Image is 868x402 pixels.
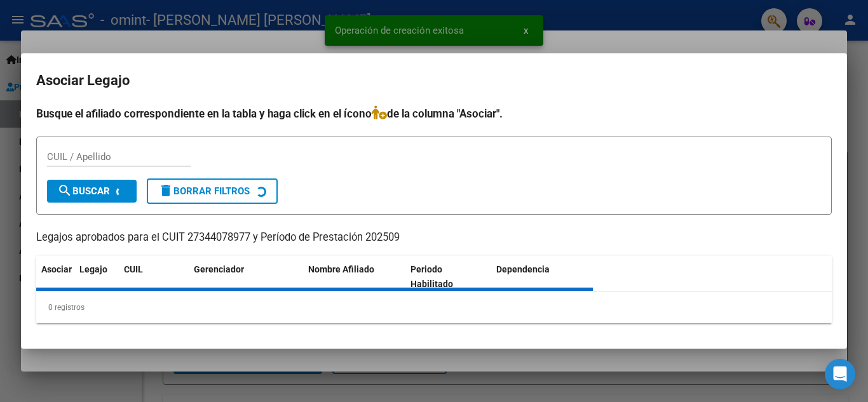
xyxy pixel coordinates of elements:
[194,264,244,274] span: Gerenciador
[57,183,72,198] mat-icon: search
[147,178,278,204] button: Borrar Filtros
[119,256,189,298] datatable-header-cell: CUIL
[308,264,374,274] span: Nombre Afiliado
[189,256,303,298] datatable-header-cell: Gerenciador
[74,256,119,298] datatable-header-cell: Legajo
[405,256,491,298] datatable-header-cell: Periodo Habilitado
[57,185,110,197] span: Buscar
[496,264,550,274] span: Dependencia
[47,180,137,203] button: Buscar
[303,256,405,298] datatable-header-cell: Nombre Afiliado
[825,359,855,389] div: Open Intercom Messenger
[36,256,74,298] datatable-header-cell: Asociar
[36,230,832,246] p: Legajos aprobados para el CUIT 27344078977 y Período de Prestación 202509
[158,185,250,197] span: Borrar Filtros
[36,105,832,122] h4: Busque el afiliado correspondiente en la tabla y haga click en el ícono de la columna "Asociar".
[491,256,593,298] datatable-header-cell: Dependencia
[124,264,143,274] span: CUIL
[410,264,453,289] span: Periodo Habilitado
[79,264,107,274] span: Legajo
[36,291,832,323] div: 0 registros
[36,69,832,93] h2: Asociar Legajo
[41,264,72,274] span: Asociar
[158,183,173,198] mat-icon: delete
